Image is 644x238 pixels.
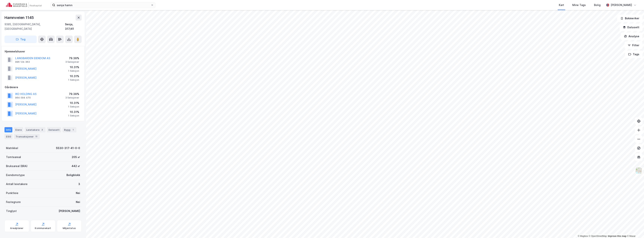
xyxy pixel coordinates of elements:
div: Hjemmelshaver [5,49,81,54]
div: Matrikkel [6,146,18,150]
div: Miljøstatus [63,227,76,230]
div: 10.31% [68,101,79,105]
div: Arealplaner [10,227,23,230]
div: 3 [40,128,44,132]
div: Nei [76,191,80,195]
div: Transaksjoner [14,134,40,139]
a: OpenStreetMap [589,235,607,237]
div: Bolig [594,3,601,7]
img: Z [635,167,642,174]
div: [PERSON_NAME] [59,209,80,213]
div: 1 Seksjon [68,78,79,81]
div: Eiere [14,127,23,132]
div: Gårdeiere [5,85,81,90]
div: 3 Seksjoner [65,96,79,99]
div: Eiendomstype [6,173,25,177]
div: Kontrollprogram for chat [625,220,644,238]
button: Filter [625,42,643,49]
div: 1 Seksjon [68,105,79,108]
div: 964 094 470 [15,96,31,99]
div: Nei [76,200,80,204]
div: Antall leietakere [6,182,28,186]
a: Mapbox [578,235,588,237]
div: 3 Seksjoner [65,60,79,63]
div: 79.38% [65,56,79,60]
button: Datasett [620,24,643,31]
div: 3 [78,182,80,186]
button: Bokmerker [617,15,643,22]
div: Festegrunn [6,200,21,204]
div: 996 124 363 [15,60,30,63]
div: 9385, [GEOGRAPHIC_DATA], [GEOGRAPHIC_DATA] [4,22,65,31]
div: Tinglyst [6,209,17,213]
div: 10.31% [68,65,79,69]
div: Datasett [47,127,61,132]
div: 11 [34,135,38,138]
div: 1 [71,128,75,132]
div: 1 Seksjon [68,114,79,117]
div: 79.38% [65,92,79,96]
div: [PERSON_NAME] [611,3,632,7]
div: Leietakere [25,127,45,132]
div: 205 ㎡ [72,155,80,159]
div: Punktleie [6,191,18,195]
div: Senja, 317/41 [65,22,82,31]
div: Bruksareal (BRA) [6,164,28,168]
div: Mine Tags [572,3,586,7]
div: 10.31% [68,110,79,114]
img: cushman-wakefield-realkapital-logo.202ea83816669bd177139c58696a8fa1.svg [6,2,42,8]
div: Kommunekart [35,227,51,230]
button: Tag [4,36,37,43]
div: Info [4,127,12,132]
button: Tags [625,51,643,58]
div: 10.31% [68,74,79,78]
div: 5530-317-41-0-0 [56,146,80,150]
button: Analyse [621,33,643,40]
a: Improve this map [608,235,626,237]
div: 1 Seksjon [68,69,79,72]
div: Tomteareal [6,155,21,159]
iframe: Chat Widget [625,220,644,238]
input: Søk på adresse, matrikkel, gårdeiere, leietakere eller personer [55,2,151,8]
div: 442 ㎡ [72,164,80,168]
div: ESG [4,134,13,139]
div: Kart [559,3,564,7]
div: Boligblokk [66,173,80,177]
div: Hamnveien 1145 [4,15,35,21]
div: Bygg [63,127,76,132]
